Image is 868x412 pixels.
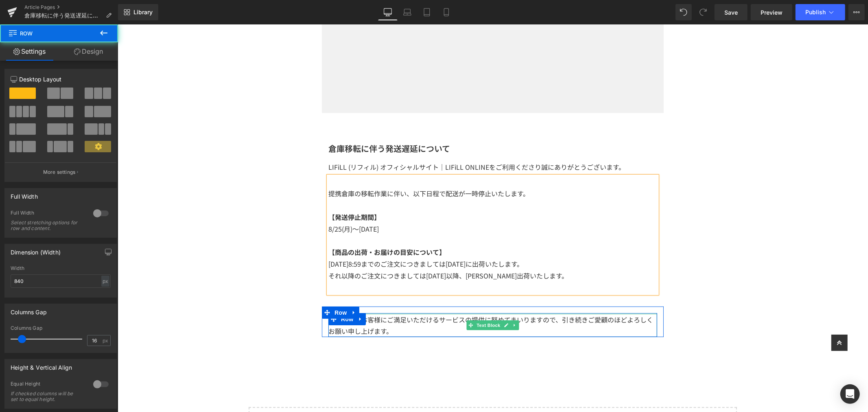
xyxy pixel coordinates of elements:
div: Height & Vertical Align [11,359,72,371]
span: Row [221,289,238,301]
span: それ以降のご注文につきましては[DATE]以降、[PERSON_NAME]出荷いたします。 [211,246,450,256]
span: Library [133,9,153,16]
a: New Library [118,4,158,20]
div: Columns Gap [11,325,111,331]
a: Tablet [417,4,437,20]
a: Mobile [437,4,456,20]
a: Expand / Collapse [393,296,402,306]
a: Expand / Collapse [238,289,248,301]
span: Preview [761,8,783,17]
span: Row [215,282,231,294]
div: Select stretching options for row and content. [11,220,84,231]
strong: 【商品の出荷・お届けの目安について】 [211,223,328,232]
span: 59までのご注文につきましては[DATE]に出荷いたします。 [236,234,406,244]
div: Columns Gap [11,304,47,316]
div: px [101,276,109,287]
p: LIFiLL (リフィル) オフィシャルサイト｜LIFiLL ONLINEをご利用くださり誠にありがとうございます。 [211,137,540,149]
div: Equal Height [11,381,85,389]
a: Expand / Collapse [231,282,242,294]
div: Dimension (Width) [11,244,61,256]
a: Design [59,42,118,61]
button: Publish [796,4,845,20]
div: Full Width [11,188,38,200]
span: Save [724,8,738,17]
span: Text Block [357,296,384,306]
button: Undo [676,4,692,20]
a: Laptop [398,4,417,20]
div: Width [11,265,111,271]
a: Preview [751,4,792,20]
p: More settings [43,169,76,176]
h1: 倉庫移転に伴う発送遅延について [211,118,540,130]
span: Publish [805,9,826,15]
button: Redo [695,4,711,20]
button: More settings [5,162,116,182]
span: )～[DATE] [233,199,261,209]
span: Row [8,24,90,42]
button: More [848,4,865,20]
p: [DATE]8: [211,234,540,245]
p: 8/25(月 [211,199,540,210]
p: Desktop Layout [11,75,111,83]
span: 倉庫移転に伴う発送遅延について [24,12,103,19]
div: If checked columns will be set to equal height. [11,391,84,402]
a: Desktop [378,4,398,20]
p: 提携倉庫の移転作業に伴い、以下日程で配送が一時停止いたします。 [211,163,540,175]
div: Full Width [11,210,85,218]
span: px [103,338,109,343]
div: Open Intercom Messenger [840,384,860,404]
strong: 【発送停止期間】 [211,188,263,197]
input: auto [11,274,111,288]
a: Article Pages [24,4,118,11]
